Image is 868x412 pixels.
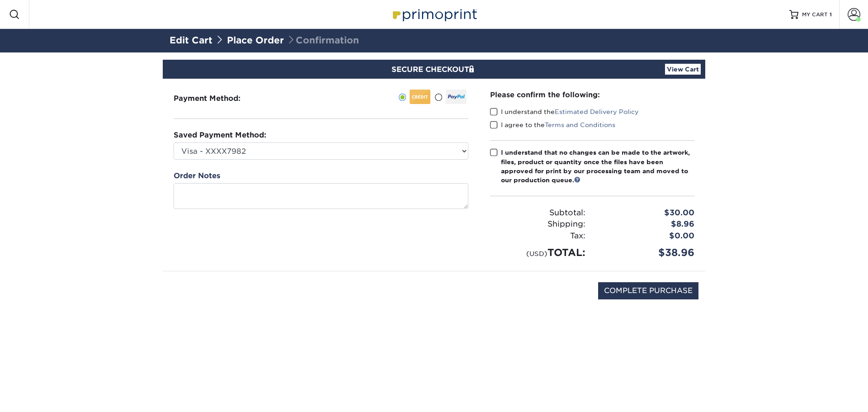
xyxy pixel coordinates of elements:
span: Confirmation [287,35,359,46]
div: $30.00 [592,207,701,219]
div: I understand that no changes can be made to the artwork, files, product or quantity once the file... [501,148,694,185]
a: Edit Cart [170,35,212,46]
a: Terms and Conditions [545,121,615,128]
div: Tax: [483,230,592,242]
h3: Payment Method: [174,94,263,103]
label: Order Notes [174,170,220,181]
div: Subtotal: [483,207,592,219]
label: Saved Payment Method: [174,130,266,141]
a: Place Order [227,35,284,46]
a: View Cart [665,64,701,75]
label: I agree to the [490,120,615,129]
div: TOTAL: [483,245,592,260]
div: $38.96 [592,245,701,260]
span: SECURE CHECKOUT [392,65,476,74]
small: (USD) [526,250,547,257]
div: Shipping: [483,218,592,230]
div: $8.96 [592,218,701,230]
span: MY CART [802,11,828,19]
img: Primoprint [389,5,479,24]
label: I understand the [490,107,639,116]
div: Please confirm the following: [490,90,694,100]
span: 1 [830,11,832,18]
div: $0.00 [592,230,701,242]
a: Estimated Delivery Policy [555,108,639,115]
input: COMPLETE PURCHASE [598,282,698,299]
